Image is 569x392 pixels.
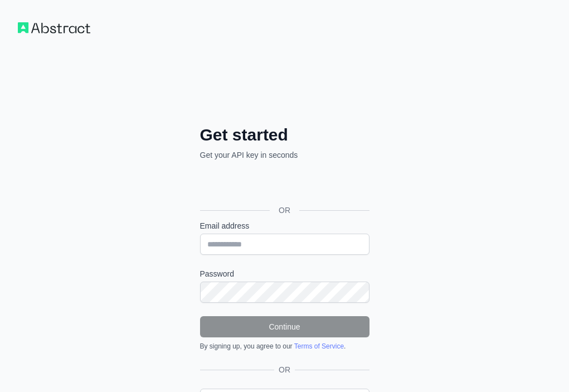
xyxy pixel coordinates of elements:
[294,342,344,350] a: Terms of Service
[200,268,369,279] label: Password
[200,149,369,161] p: Get your API key in seconds
[200,342,369,351] div: By signing up, you agree to our .
[200,220,369,231] label: Email address
[274,364,295,375] span: OR
[194,173,373,197] iframe: Przycisk Zaloguj się przez Google
[200,125,369,145] h2: Get started
[18,22,90,33] img: Workflow
[200,316,369,337] button: Continue
[270,205,299,216] span: OR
